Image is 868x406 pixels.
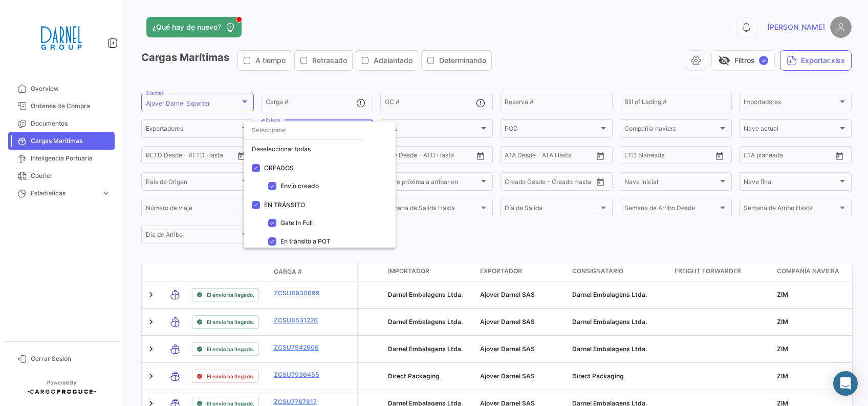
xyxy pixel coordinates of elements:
div: Deseleccionar todas [244,140,396,158]
span: Envío creado [280,182,319,190]
span: En tránsito a POT [280,237,331,245]
span: CREADOS [264,164,294,172]
span: EN TRÁNSITO [264,201,305,209]
input: dropdown search [244,121,363,139]
span: Gate In Full [280,219,313,227]
div: Abrir Intercom Messenger [833,371,858,396]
